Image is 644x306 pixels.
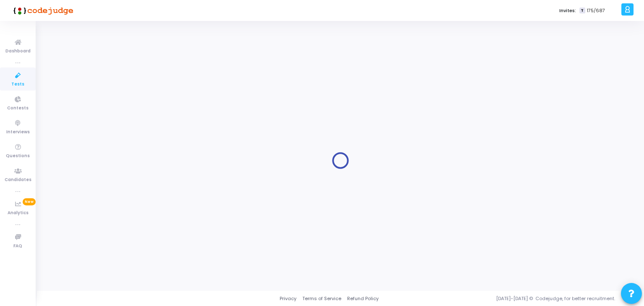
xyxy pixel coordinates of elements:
img: logo [10,2,73,19]
label: Invites: [559,7,576,14]
span: FAQ [13,243,22,250]
div: [DATE]-[DATE] © Codejudge, for better recruitment. [379,295,634,302]
a: Terms of Service [302,295,341,302]
a: Refund Policy [347,295,379,302]
span: T [579,8,585,14]
span: Candidates [5,176,31,184]
span: Dashboard [5,48,31,55]
span: New [23,198,36,205]
span: Contests [7,105,29,112]
span: Tests [11,81,24,88]
span: Interviews [6,129,30,136]
a: Privacy [280,295,296,302]
span: Analytics [8,210,29,217]
span: 175/687 [587,7,605,14]
span: Questions [6,153,30,160]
